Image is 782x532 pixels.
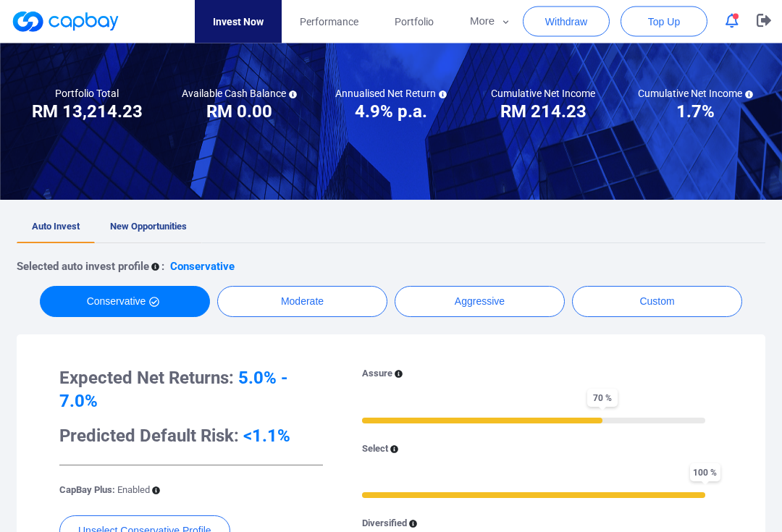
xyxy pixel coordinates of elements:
[110,221,187,232] span: New Opportunities
[572,287,742,318] button: Custom
[300,14,358,30] span: Performance
[40,287,210,318] button: Conservative
[491,88,595,101] h5: Cumulative Net Income
[523,7,610,37] button: Withdraw
[362,367,392,382] p: Assure
[621,7,707,37] button: Top Up
[59,484,150,499] p: CapBay Plus:
[170,258,235,276] p: Conservative
[59,368,287,412] span: 5.0% - 7.0%
[690,464,720,482] span: 100 %
[500,101,586,124] h3: RM 214.23
[243,426,290,447] span: <1.1%
[161,258,164,276] p: :
[182,88,297,101] h5: Available Cash Balance
[335,88,447,101] h5: Annualised Net Return
[395,287,565,318] button: Aggressive
[638,88,753,101] h5: Cumulative Net Income
[17,258,149,276] p: Selected auto invest profile
[59,425,323,448] h3: Predicted Default Risk:
[32,221,80,232] span: Auto Invest
[362,517,407,532] p: Diversified
[117,485,150,496] span: Enabled
[362,442,388,457] p: Select
[648,14,680,29] span: Top Up
[206,101,272,124] h3: RM 0.00
[355,101,427,124] h3: 4.9% p.a.
[395,14,434,30] span: Portfolio
[676,101,715,124] h3: 1.7%
[59,367,323,413] h3: Expected Net Returns:
[587,389,618,408] span: 70 %
[32,101,143,124] h3: RM 13,214.23
[217,287,387,318] button: Moderate
[55,88,119,101] h5: Portfolio Total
